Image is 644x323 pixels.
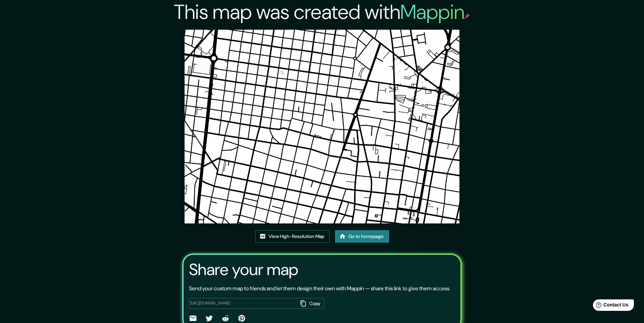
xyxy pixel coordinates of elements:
[335,230,389,243] a: Go to homepage
[255,230,330,243] a: View High-Resolution Map
[189,260,298,279] h3: Share your map
[464,14,470,19] img: mappin-pin
[584,297,637,316] iframe: Help widget launcher
[298,298,324,309] button: Copy
[185,30,459,223] img: created-map
[189,285,450,293] p: Send your custom map to friends and let them design their own with Mappin — share this link to gi...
